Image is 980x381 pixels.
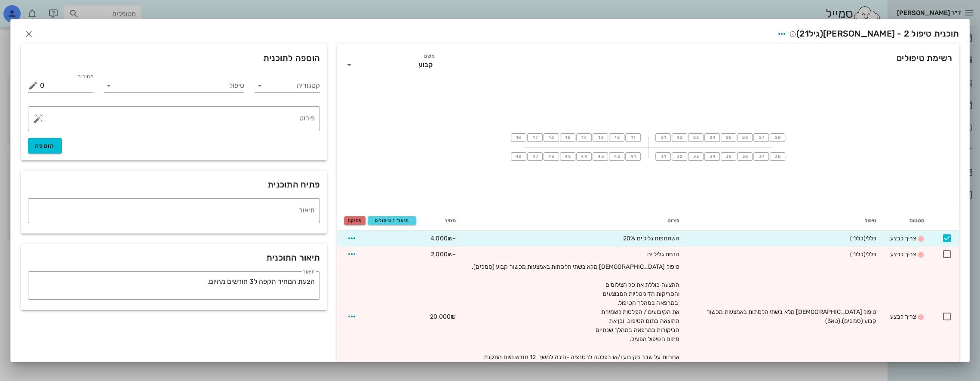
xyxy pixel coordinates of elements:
button: 33 [688,152,704,161]
button: 41 [625,152,641,161]
th: טיפול [686,211,883,230]
span: 37 [758,154,765,159]
span: 12 [613,135,620,140]
span: 14 [581,135,587,140]
span: (טא3) [825,317,840,325]
button: 12 [609,133,624,142]
span: 48 [515,154,522,159]
button: 44 [576,152,592,161]
span: 47 [531,154,538,159]
span: 28 [774,135,781,140]
button: מחיקה [344,216,366,225]
span: 21 [660,135,667,140]
button: 13 [593,133,608,142]
button: 48 [511,152,526,161]
span: 17 [531,135,538,140]
div: טיפול [DEMOGRAPHIC_DATA] מלא בשתי הלסתות באמצעות מכשור קבוע (סמכים). [693,307,876,326]
span: 46 [548,154,555,159]
th: מחיר [423,211,463,230]
button: מחיר ₪ appended action [28,80,38,91]
span: 27 [758,135,765,140]
div: קבוע [418,61,433,69]
button: 32 [672,152,687,161]
button: 25 [721,133,736,142]
button: 14 [576,133,592,142]
span: (כללי) [850,235,866,242]
span: 45 [564,154,571,159]
div: כללי [693,234,876,243]
button: 43 [593,152,608,161]
span: 26 [741,135,748,140]
div: משנןקבוע [344,58,434,72]
span: 32 [676,154,683,159]
button: 21 [655,133,671,142]
span: 38 [774,154,781,159]
span: 20,000₪ [430,313,456,320]
button: 11 [625,133,641,142]
button: 47 [527,152,543,161]
span: (גיל ) [796,28,823,39]
button: 42 [609,152,624,161]
button: 28 [770,133,785,142]
button: 18 [511,133,526,142]
span: צריך לבצע [890,235,916,242]
span: 22 [676,135,683,140]
th: סטטוס [883,211,931,230]
span: השתתפות גליל ים 20% [623,235,679,242]
button: 24 [704,133,720,142]
button: 17 [527,133,543,142]
span: הוספה [35,142,55,150]
span: 23 [692,135,699,140]
button: 46 [544,152,559,161]
div: כללי [693,250,876,259]
span: צריך לבצע [890,313,916,320]
div: רשימת טיפולים [337,44,959,82]
button: 31 [655,152,671,161]
span: 18 [515,135,522,140]
label: משנן [424,53,434,59]
span: -4,000₪ [430,235,456,242]
button: 38 [770,152,785,161]
span: 15 [564,135,571,140]
span: 11 [630,135,636,140]
span: 33 [692,154,699,159]
span: צריך לבצע [890,251,916,258]
span: 13 [597,135,604,140]
span: 34 [709,154,716,159]
button: תיעוד 1 טיפולים [368,216,416,225]
button: 27 [753,133,769,142]
span: 42 [613,154,620,159]
span: 25 [725,135,732,140]
button: 34 [704,152,720,161]
span: (כללי) [850,251,866,258]
span: 44 [581,154,588,159]
div: הוספה לתוכנית [21,44,327,72]
span: 31 [660,154,667,159]
span: 36 [741,154,748,159]
span: טיפול [DEMOGRAPHIC_DATA] מלא בשתי הלסתות באמצעות מכשור קבוע (סמכים). ההצעה כוללת את כל הצילומים ו... [472,263,679,370]
button: 15 [560,133,575,142]
span: תיעוד 1 טיפולים [372,218,412,223]
span: -2,000₪ [431,251,456,258]
button: הוספה [28,138,62,154]
button: 26 [737,133,753,142]
button: 23 [688,133,704,142]
span: 35 [725,154,732,159]
span: 16 [548,135,555,140]
span: תוכנית טיפול 2 - [PERSON_NAME] [790,28,959,39]
button: 35 [721,152,736,161]
div: פתיח התוכנית [21,171,327,198]
label: תיאור [303,269,315,275]
span: 21 [799,28,809,39]
button: 45 [560,152,575,161]
th: פירוט [463,211,686,230]
span: הנחת גליל ים [647,251,679,258]
button: 22 [672,133,687,142]
div: תיאור התוכנית [21,244,327,271]
span: 41 [630,154,636,159]
button: 36 [737,152,753,161]
label: מחיר ₪ [77,74,93,80]
span: 43 [597,154,604,159]
span: מחיקה [348,218,362,223]
button: 16 [544,133,559,142]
